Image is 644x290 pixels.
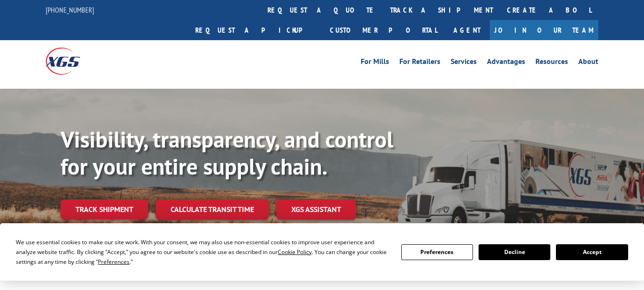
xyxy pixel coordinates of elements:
[578,58,598,68] a: About
[276,199,356,219] a: XGS ASSISTANT
[444,20,490,40] a: Agent
[323,20,444,40] a: Customer Portal
[361,58,389,68] a: For Mills
[61,125,393,181] b: Visibility, transparency, and control for your entire supply chain.
[98,258,130,266] span: Preferences
[535,58,568,68] a: Resources
[401,244,473,260] button: Preferences
[188,20,323,40] a: Request a pickup
[556,244,628,260] button: Accept
[16,237,390,267] div: We use essential cookies to make our site work. With your consent, we may also use non-essential ...
[487,58,525,68] a: Advantages
[399,58,440,68] a: For Retailers
[451,58,477,68] a: Services
[278,248,312,256] span: Cookie Policy
[490,20,598,40] a: Join Our Team
[46,5,94,14] a: [PHONE_NUMBER]
[156,199,269,219] a: Calculate transit time
[61,199,148,219] a: Track shipment
[479,244,550,260] button: Decline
